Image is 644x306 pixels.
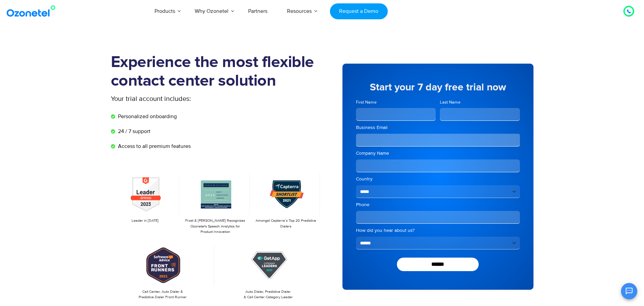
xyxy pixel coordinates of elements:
[356,176,520,182] label: Country
[356,227,520,234] label: How did you hear about us?
[185,218,246,235] p: Frost & [PERSON_NAME] Recognizes Ozonetel's Speech Analytics for Product Innovation
[356,99,436,106] label: First Name
[220,289,317,300] p: Auto Dialer, Predictive Dialer & Call Center Category Leader
[255,218,316,229] p: Amongst Capterra’s Top 20 Predictive Dialers
[330,3,388,19] a: Request a Demo
[116,112,177,121] span: Personalized onboarding
[114,289,211,300] p: Call Center, Auto Dialer & Predictive Dialer Front Runner
[356,150,520,157] label: Company Name
[116,127,150,135] span: 24 / 7 support
[440,99,520,106] label: Last Name
[114,218,176,224] p: Leader in [DATE]
[111,94,271,104] p: Your trial account includes:
[111,53,322,90] h1: Experience the most flexible contact center solution
[356,124,520,131] label: Business Email
[116,142,191,150] span: Access to all premium features
[621,283,637,299] button: Open chat
[356,201,520,208] label: Phone
[356,82,520,92] h5: Start your 7 day free trial now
